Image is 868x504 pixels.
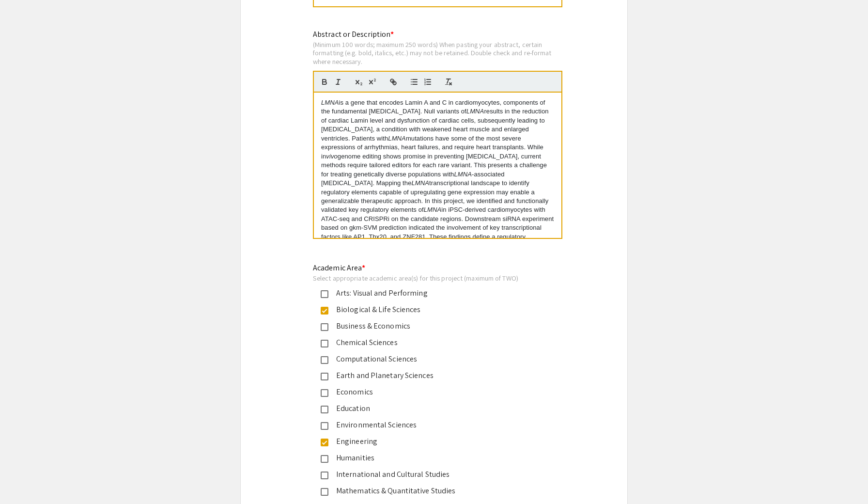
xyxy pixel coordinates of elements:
[328,485,532,497] div: Mathematics & Quantitative Studies
[466,108,484,115] em: LMNA
[388,135,406,142] em: LMNA
[321,99,339,106] em: LMNA
[313,274,540,283] div: Select appropriate academic area(s) for this project (maximum of TWO)
[454,171,472,178] em: LMNA
[321,98,554,259] p: is a gene that encodes Lamin A and C in cardiomyocytes, components of the fundamental [MEDICAL_DA...
[328,452,532,464] div: Humanities
[411,179,429,187] em: LMNA
[326,153,338,160] em: vivo
[328,403,532,414] div: Education
[328,337,532,348] div: Chemical Sciences
[328,386,532,398] div: Economics
[313,29,394,39] mat-label: Abstract or Description
[328,304,532,315] div: Biological & Life Sciences
[328,419,532,431] div: Environmental Sciences
[328,287,532,299] div: Arts: Visual and Performing
[424,206,442,213] em: LMNA
[328,370,532,381] div: Earth and Planetary Sciences
[313,263,365,273] mat-label: Academic Area
[328,320,532,332] div: Business & Economics
[328,353,532,365] div: Computational Sciences
[7,460,41,497] iframe: Chat
[328,436,532,447] div: Engineering
[313,40,562,66] div: (Minimum 100 words; maximum 250 words) When pasting your abstract, certain formatting (e.g. bold,...
[328,469,532,480] div: International and Cultural Studies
